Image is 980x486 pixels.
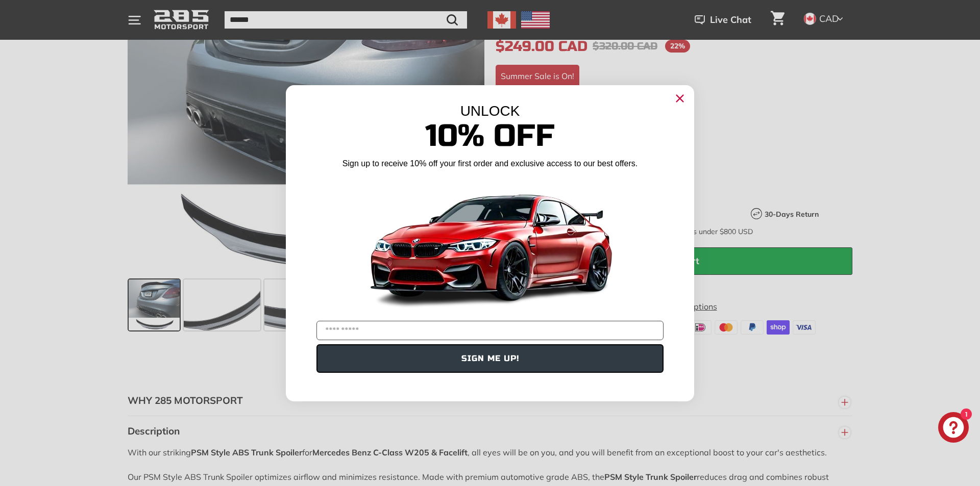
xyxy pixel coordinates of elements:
input: YOUR EMAIL [316,321,664,340]
span: 10% Off [425,117,555,155]
span: Sign up to receive 10% off your first order and exclusive access to our best offers. [342,159,638,168]
button: SIGN ME UP! [316,344,664,373]
inbox-online-store-chat: Shopify online store chat [935,412,972,445]
button: Close dialog [672,90,688,107]
span: UNLOCK [460,103,520,119]
img: Banner showing BMW 4 Series Body kit [362,173,618,317]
